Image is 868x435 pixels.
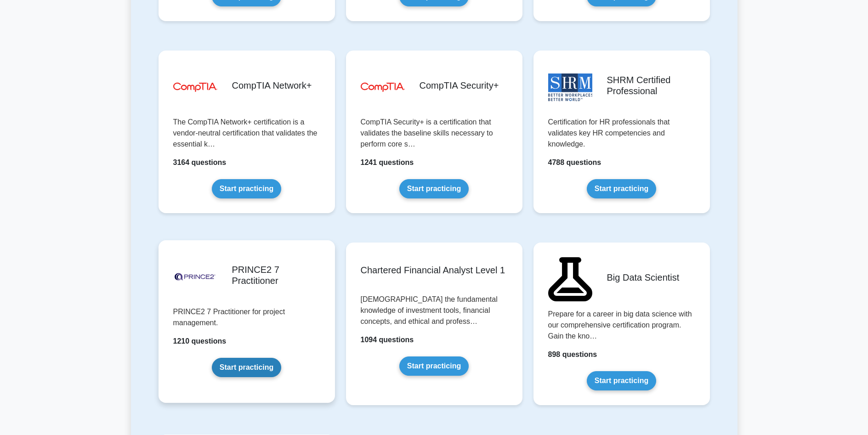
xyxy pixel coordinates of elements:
[399,356,469,376] a: Start practicing
[587,179,656,198] a: Start practicing
[212,179,281,198] a: Start practicing
[587,371,656,390] a: Start practicing
[399,179,469,198] a: Start practicing
[212,358,281,377] a: Start practicing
